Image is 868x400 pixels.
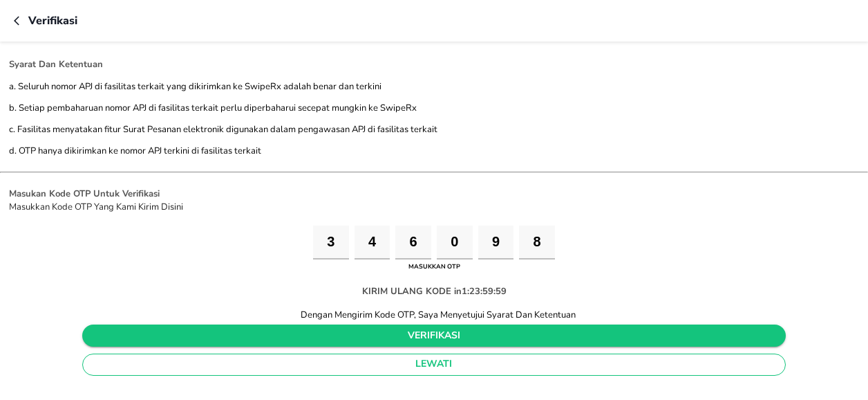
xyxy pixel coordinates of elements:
[355,226,390,260] input: Please enter OTP character 2
[82,325,785,347] button: verifikasi
[94,356,773,373] span: lewati
[292,309,576,321] div: Dengan Mengirim Kode OTP, Saya Menyetujui Syarat Dan Ketentuan
[351,274,518,309] div: KIRIM ULANG KODE in1:23:59:59
[478,226,514,260] input: Please enter OTP character 5
[28,12,77,29] p: Verifikasi
[93,327,774,345] span: verifikasi
[519,226,555,260] input: Please enter OTP character 6
[313,226,349,260] input: Please enter OTP character 1
[405,260,464,275] div: MASUKKAN OTP
[437,226,473,260] input: Please enter OTP character 4
[395,226,431,260] input: Please enter OTP character 3
[82,354,785,376] button: lewati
